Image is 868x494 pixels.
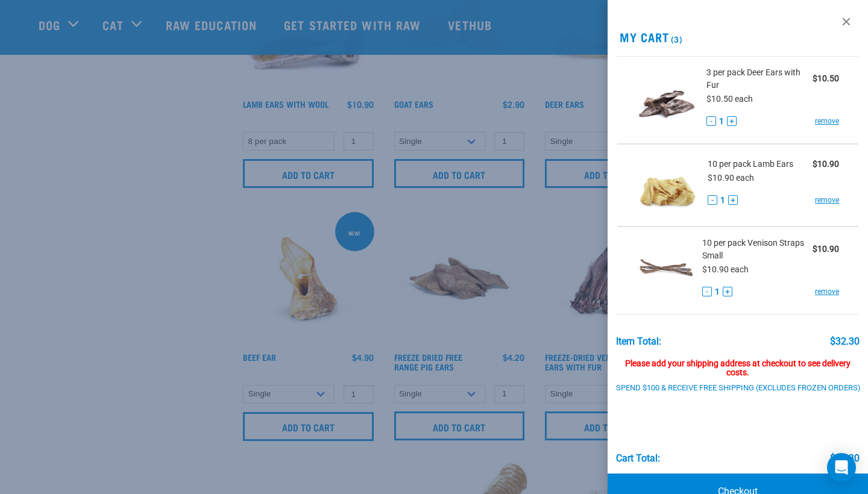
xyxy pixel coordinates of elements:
[827,453,856,482] div: Open Intercom Messenger
[669,37,683,41] span: (3)
[702,287,712,296] button: -
[706,66,813,92] span: 3 per pack Deer Ears with Fur
[637,66,697,128] img: Deer Ears with Fur
[813,73,839,83] strong: $10.50
[708,158,793,170] span: 10 per pack Lamb Ears
[723,287,732,296] button: +
[727,116,737,126] button: +
[815,195,839,205] a: remove
[608,30,868,44] h2: My Cart
[719,115,724,128] span: 1
[616,453,660,464] div: Cart total:
[720,194,725,207] span: 1
[708,173,754,183] span: $10.90 each
[715,286,720,298] span: 1
[706,116,716,126] button: -
[616,336,661,347] div: Item Total:
[702,264,749,274] span: $10.90 each
[706,94,753,104] span: $10.50 each
[815,286,839,297] a: remove
[702,237,813,262] span: 10 per pack Venison Straps Small
[616,347,860,378] div: Please add your shipping address at checkout to see delivery costs.
[815,116,839,127] a: remove
[637,154,699,216] img: Lamb Ears
[830,336,860,347] div: $32.30
[813,244,839,254] strong: $10.90
[708,195,717,205] button: -
[813,159,839,169] strong: $10.90
[637,237,693,299] img: Venison Straps Small
[728,195,738,205] button: +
